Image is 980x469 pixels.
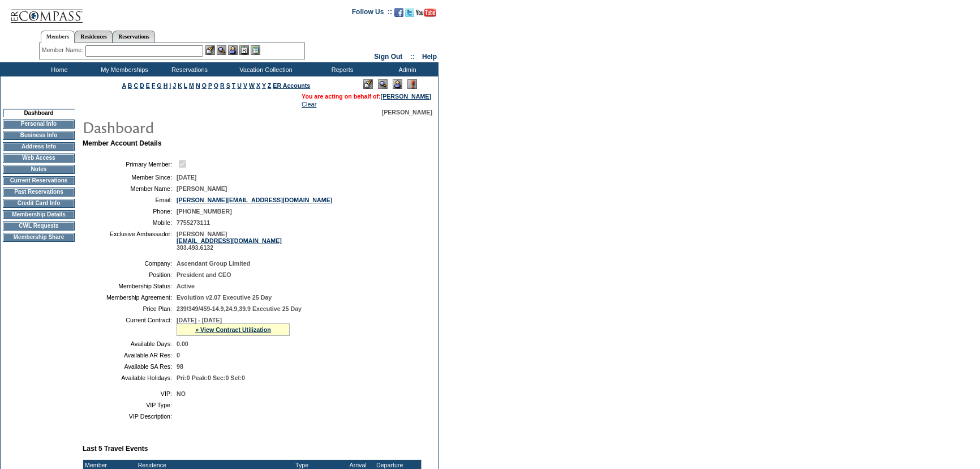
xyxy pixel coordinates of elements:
[394,11,403,18] a: Become our fan on Facebook
[374,53,402,61] a: Sign Out
[177,208,232,215] span: [PHONE_NUMBER]
[177,340,188,347] span: 0.00
[177,390,186,397] span: NO
[378,79,388,89] img: View Mode
[3,221,75,231] td: CWL Requests
[205,45,215,55] img: b_edit.gif
[177,260,250,267] span: Ascendant Group Limited
[268,82,272,89] a: Z
[3,210,75,219] td: Membership Details
[177,352,180,359] span: 0
[87,231,172,251] td: Exclusive Ambassador:
[173,82,176,89] a: J
[177,237,282,244] a: [EMAIL_ADDRESS][DOMAIN_NAME]
[407,79,417,89] img: Log Concern/Member Elevation
[394,8,403,17] img: Become our fan on Facebook
[273,82,310,89] a: ER Accounts
[196,82,200,89] a: N
[177,363,183,370] span: 98
[177,271,231,278] span: President and CEO
[82,116,308,138] img: pgTtlDashboard.gif
[87,197,172,203] td: Email:
[83,139,162,147] b: Member Account Details
[91,62,156,76] td: My Memberships
[87,317,172,336] td: Current Contract:
[156,62,221,76] td: Reservations
[177,231,282,251] span: [PERSON_NAME] 303.493.6132
[3,142,75,151] td: Address Info
[177,185,227,192] span: [PERSON_NAME]
[87,413,172,420] td: VIP Description:
[152,82,156,89] a: F
[302,93,431,100] span: You are acting on behalf of:
[249,82,255,89] a: W
[87,374,172,381] td: Available Holidays:
[87,219,172,226] td: Mobile:
[177,197,332,203] a: [PERSON_NAME][EMAIL_ADDRESS][DOMAIN_NAME]
[220,82,225,89] a: R
[308,62,373,76] td: Reports
[405,8,414,17] img: Follow us on Twitter
[381,93,431,100] a: [PERSON_NAME]
[169,82,171,89] a: I
[302,101,316,108] a: Clear
[208,82,212,89] a: P
[189,82,194,89] a: M
[195,326,271,333] a: » View Contract Utilization
[202,82,207,89] a: O
[87,305,172,312] td: Price Plan:
[422,53,437,61] a: Help
[177,317,222,323] span: [DATE] - [DATE]
[87,208,172,215] td: Phone:
[239,45,249,55] img: Reservations
[87,185,172,192] td: Member Name:
[3,176,75,185] td: Current Reservations
[87,260,172,267] td: Company:
[87,363,172,370] td: Available SA Res:
[41,31,75,43] a: Members
[177,294,272,301] span: Evolution v2.07 Executive 25 Day
[214,82,218,89] a: Q
[393,79,402,89] img: Impersonate
[243,82,247,89] a: V
[87,340,172,347] td: Available Days:
[87,159,172,169] td: Primary Member:
[373,62,439,76] td: Admin
[237,82,242,89] a: U
[416,8,436,17] img: Subscribe to our YouTube Channel
[134,82,138,89] a: C
[363,79,373,89] img: Edit Mode
[405,11,414,18] a: Follow us on Twitter
[232,82,236,89] a: T
[25,62,91,76] td: Home
[113,31,155,42] a: Reservations
[87,352,172,359] td: Available AR Res:
[87,174,172,181] td: Member Since:
[83,445,148,453] b: Last 5 Travel Events
[228,45,238,55] img: Impersonate
[3,165,75,174] td: Notes
[382,109,432,116] span: [PERSON_NAME]
[251,45,260,55] img: b_calculator.gif
[3,233,75,242] td: Membership Share
[128,82,132,89] a: B
[352,7,392,20] td: Follow Us ::
[177,374,245,381] span: Pri:0 Peak:0 Sec:0 Sel:0
[217,45,226,55] img: View
[178,82,182,89] a: K
[221,62,308,76] td: Vacation Collection
[87,402,172,408] td: VIP Type:
[157,82,161,89] a: G
[146,82,150,89] a: E
[416,11,436,18] a: Subscribe to our YouTube Channel
[177,174,196,181] span: [DATE]
[3,109,75,117] td: Dashboard
[256,82,260,89] a: X
[87,283,172,289] td: Membership Status:
[87,294,172,301] td: Membership Agreement:
[164,82,168,89] a: H
[177,283,195,289] span: Active
[87,271,172,278] td: Position:
[3,131,75,140] td: Business Info
[3,199,75,208] td: Credit Card Info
